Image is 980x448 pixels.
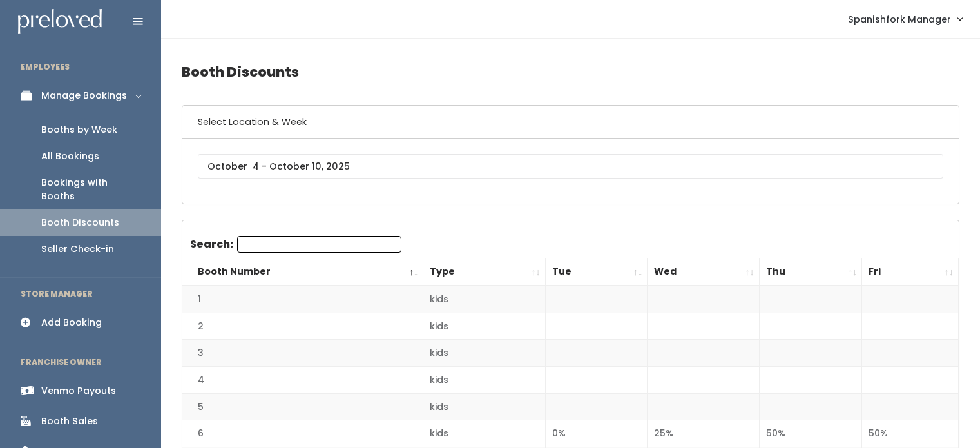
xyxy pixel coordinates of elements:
[423,313,545,340] td: kids
[182,420,423,447] td: 6
[423,286,545,313] td: kids
[237,236,401,253] input: Search:
[648,420,759,447] td: 25%
[182,258,423,286] th: Booth Number: activate to sort column descending
[423,340,545,367] td: kids
[182,54,959,90] h4: Booth Discounts
[182,106,959,139] h6: Select Location & Week
[835,5,975,33] a: Spanishfork Manager
[41,123,117,137] div: Booths by Week
[41,176,140,203] div: Bookings with Booths
[182,366,423,393] td: 4
[759,258,862,286] th: Thu: activate to sort column ascending
[848,12,951,26] span: Spanishfork Manager
[182,313,423,340] td: 2
[862,420,959,447] td: 50%
[648,258,759,286] th: Wed: activate to sort column ascending
[545,258,648,286] th: Tue: activate to sort column ascending
[18,9,102,34] img: preloved logo
[41,384,116,398] div: Venmo Payouts
[862,258,959,286] th: Fri: activate to sort column ascending
[182,340,423,367] td: 3
[41,414,98,428] div: Booth Sales
[198,154,943,179] input: October 4 - October 10, 2025
[41,150,99,163] div: All Bookings
[423,258,545,286] th: Type: activate to sort column ascending
[41,242,114,256] div: Seller Check-in
[41,316,102,329] div: Add Booking
[182,286,423,313] td: 1
[759,420,862,447] td: 50%
[423,366,545,393] td: kids
[545,420,648,447] td: 0%
[190,236,401,253] label: Search:
[41,216,119,229] div: Booth Discounts
[182,393,423,420] td: 5
[423,393,545,420] td: kids
[423,420,545,447] td: kids
[41,89,127,102] div: Manage Bookings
